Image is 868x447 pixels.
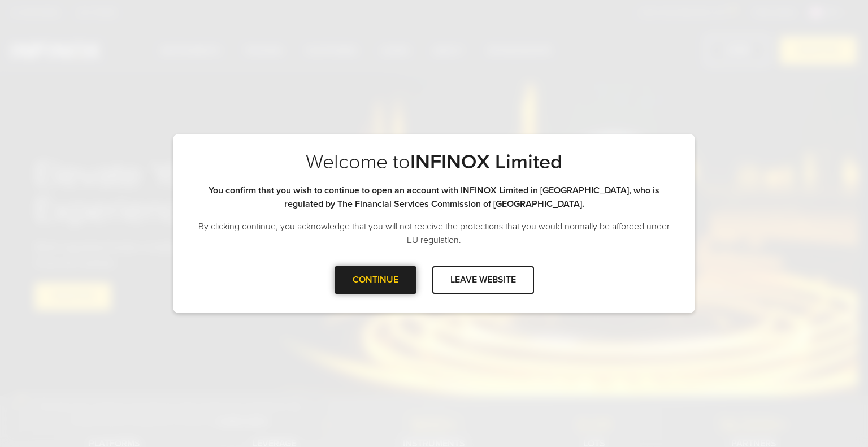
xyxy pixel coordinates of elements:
[410,150,562,174] strong: INFINOX Limited
[196,150,672,175] p: Welcome to
[432,266,534,294] div: LEAVE WEBSITE
[196,220,672,247] p: By clicking continue, you acknowledge that you will not receive the protections that you would no...
[209,185,659,210] strong: You confirm that you wish to continue to open an account with INFINOX Limited in [GEOGRAPHIC_DATA...
[335,266,416,294] div: CONTINUE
